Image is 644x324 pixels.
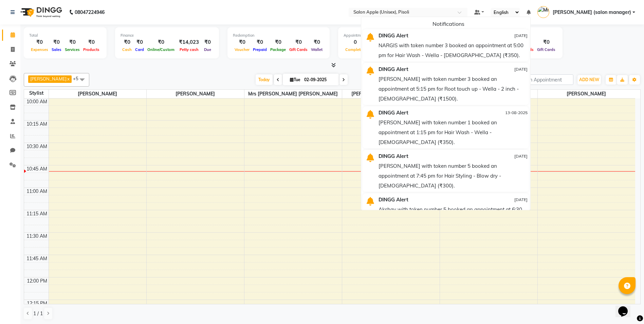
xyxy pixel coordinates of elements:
[244,90,342,98] span: Mrs [PERSON_NAME] [PERSON_NAME]
[288,38,309,46] div: ₹0
[373,31,480,40] div: DINGG Alert
[67,76,70,82] a: x
[63,38,81,46] div: ₹0
[30,76,67,82] span: [PERSON_NAME]
[553,9,631,16] span: [PERSON_NAME] (salon manager)
[344,38,367,46] div: 0
[133,47,146,52] span: Card
[251,47,269,52] span: Prepaid
[49,90,146,98] span: [PERSON_NAME]
[147,90,244,98] span: [PERSON_NAME]
[121,38,133,46] div: ₹0
[269,38,288,46] div: ₹0
[25,188,49,195] div: 11:00 AM
[615,297,637,317] iframe: chat widget
[485,195,528,204] div: [DATE]
[579,77,599,82] span: ADD NEW
[25,143,49,150] div: 10:30 AM
[121,33,214,38] div: Finance
[63,47,81,52] span: Services
[342,90,440,98] span: [PERSON_NAME] (salon manager)
[373,195,480,204] div: DINGG Alert
[367,20,530,28] div: Notifications
[25,255,49,262] div: 11:45 AM
[202,38,214,46] div: ₹0
[344,33,428,38] div: Appointment
[146,47,176,52] span: Online/Custom
[81,38,101,46] div: ₹0
[146,38,176,46] div: ₹0
[33,310,43,317] span: 1 / 1
[25,165,49,173] div: 10:45 AM
[514,74,573,85] input: Search Appointment
[344,47,367,52] span: Completed
[29,33,101,38] div: Total
[17,3,64,22] img: logo
[379,204,528,234] div: Akshay with token number 5 booked an appointment at 6:30 pm for Pedicure - Signature pedicure - [...
[535,47,557,52] span: Gift Cards
[133,38,146,46] div: ₹0
[485,108,528,118] div: 13-08-2025
[373,151,480,161] div: DINGG Alert
[309,47,324,52] span: Wallet
[379,40,528,60] div: NARGIS with token number 3 booked an appointment at 5:00 pm for Hair Wash - Wella - [DEMOGRAPHIC_...
[535,38,557,46] div: ₹0
[50,38,63,46] div: ₹0
[288,77,302,82] span: Tue
[379,118,528,147] div: [PERSON_NAME] with token number 1 booked an appointment at 1:15 pm for Hair Wash - Wella - [DEMOG...
[73,76,84,81] span: +5
[379,161,528,191] div: [PERSON_NAME] with token number 5 booked an appointment at 7:45 pm for Hair Styling - Blow dry - ...
[538,90,636,98] span: [PERSON_NAME]
[379,74,528,104] div: [PERSON_NAME] with token number 3 booked an appointment at 5:15 pm for Root touch up - Wella - 2 ...
[233,33,324,38] div: Redemption
[75,3,105,22] b: 08047224946
[25,300,49,307] div: 12:15 PM
[233,47,251,52] span: Voucher
[50,47,63,52] span: Sales
[373,108,480,118] div: DINGG Alert
[25,121,49,128] div: 10:15 AM
[29,38,50,46] div: ₹0
[25,98,49,105] div: 10:00 AM
[176,38,202,46] div: ₹14,023
[373,64,480,74] div: DINGG Alert
[233,38,251,46] div: ₹0
[178,47,200,52] span: Petty cash
[29,47,50,52] span: Expenses
[256,74,273,85] span: Today
[251,38,269,46] div: ₹0
[81,47,101,52] span: Products
[25,210,49,217] div: 11:15 AM
[288,47,309,52] span: Gift Cards
[121,47,133,52] span: Cash
[485,64,528,74] div: [DATE]
[537,6,549,18] img: Mrs. Poonam Bansal (salon manager)
[202,47,213,52] span: Due
[577,75,601,85] button: ADD NEW
[485,151,528,161] div: [DATE]
[25,233,49,240] div: 11:30 AM
[302,75,336,85] input: 2025-09-02
[24,90,49,97] div: Stylist
[309,38,324,46] div: ₹0
[485,31,528,40] div: [DATE]
[269,47,288,52] span: Package
[25,277,49,285] div: 12:00 PM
